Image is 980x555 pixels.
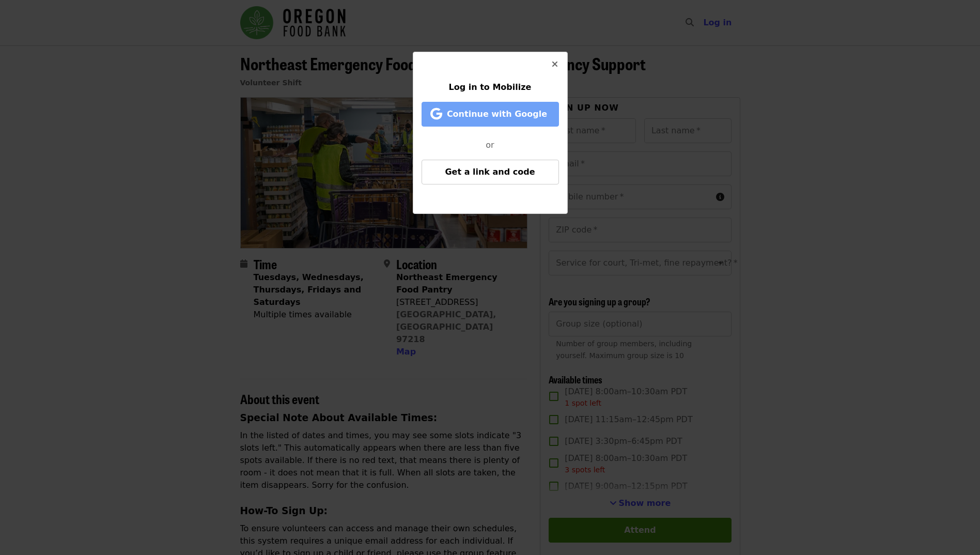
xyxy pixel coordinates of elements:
span: Get a link and code [445,167,535,177]
button: Close [542,52,567,77]
i: times icon [552,59,558,69]
span: or [486,140,494,150]
span: Continue with Google [447,109,547,119]
i: google icon [430,106,442,121]
button: Continue with Google [422,102,559,127]
button: Get a link and code [422,160,559,184]
span: Log in to Mobilize [449,82,532,92]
